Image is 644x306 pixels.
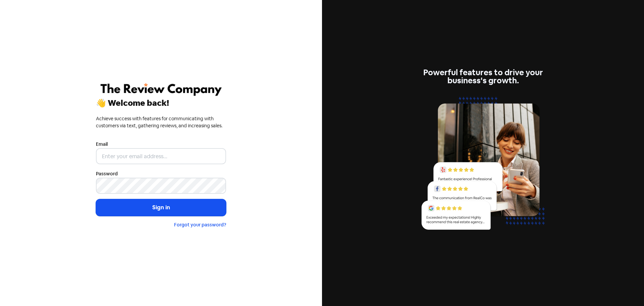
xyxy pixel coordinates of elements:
input: Enter your email address... [96,148,226,164]
button: Sign in [96,199,226,216]
a: Forgot your password? [174,222,226,228]
img: reviews [418,93,548,237]
label: Email [96,141,108,148]
div: Achieve success with features for communicating with customers via text, gathering reviews, and i... [96,115,226,129]
div: 👋 Welcome back! [96,99,226,107]
label: Password [96,170,118,177]
div: Powerful features to drive your business's growth. [418,69,548,85]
